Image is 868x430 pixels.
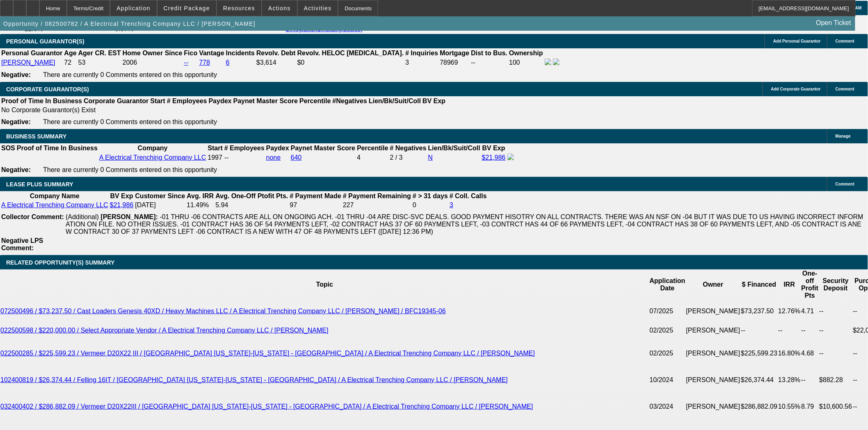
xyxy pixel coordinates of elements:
td: 11.49% [186,201,214,209]
b: # Employees [167,97,207,104]
b: Negative: [1,71,31,78]
span: 2006 [123,59,137,66]
b: Start [208,145,222,152]
td: [PERSON_NAME] [686,369,741,392]
b: Lien/Bk/Suit/Coll [369,97,421,104]
b: Paydex [266,145,289,152]
td: -- [819,300,852,323]
a: none [266,154,281,161]
td: No Corporate Guarantor(s) Exist [1,106,449,114]
b: Percentile [357,145,388,152]
td: 03/2024 [649,392,686,422]
b: # Payment Made [290,192,341,199]
a: $21,986 [482,154,506,161]
th: $ Financed [740,269,778,300]
b: Dist to Bus. [471,50,507,57]
span: Add Corporate Guarantor [771,87,821,91]
b: Fico [184,50,197,57]
b: BV Exp [423,97,445,104]
img: facebook-icon.png [545,59,551,65]
span: There are currently 0 Comments entered on this opportunity [43,71,217,78]
td: 02/2025 [649,338,686,369]
td: 5.94 [215,201,288,209]
td: 10.55% [778,392,801,422]
span: Opportunity / 082500782 / A Electrical Trenching Company LLC / [PERSON_NAME] [3,20,256,27]
td: $0 [297,58,404,67]
b: Incidents [226,50,255,57]
span: Actions [268,5,291,11]
th: Security Deposit [819,269,852,300]
b: Ager CR. EST [78,50,121,57]
span: PERSONAL GUARANTOR(S) [6,38,85,45]
a: 778 [199,59,210,66]
b: Paydex [209,97,232,104]
img: linkedin-icon.png [553,59,560,65]
span: (Additional) [66,213,99,220]
b: Paynet Master Score [291,145,355,152]
td: -- [801,323,819,338]
td: 72 [64,58,77,67]
td: 0 [412,201,448,209]
td: 4.71 [801,300,819,323]
div: 4 [357,154,388,161]
b: Vantage [199,50,224,57]
b: Negative: [1,166,31,173]
td: -- [778,323,801,338]
th: One-off Profit Pts [801,269,819,300]
img: facebook-icon.png [507,154,514,160]
td: $26,374.44 [740,369,778,392]
div: 2 / 3 [390,154,427,161]
td: $3,614 [256,58,296,67]
td: 78969 [439,58,470,67]
a: 032400402 / $286,882.09 / Vermeer D20X22III / [GEOGRAPHIC_DATA] [US_STATE]-[US_STATE] - [GEOGRAPH... [0,403,533,410]
td: $225,599.23 [740,338,778,369]
b: Company Name [30,192,80,199]
b: # Inquiries [405,50,438,57]
b: Avg. IRR [187,192,214,199]
a: 102400819 / $26,374.44 / Felling 16IT / [GEOGRAPHIC_DATA] [US_STATE]-[US_STATE] - [GEOGRAPHIC_DAT... [0,376,508,383]
td: -- [819,323,852,338]
td: -- [740,323,778,338]
button: Resources [217,0,261,16]
button: Application [110,0,156,16]
b: Lien/Bk/Suit/Coll [428,145,480,152]
a: A Electrical Trenching Company LLC [1,201,108,208]
td: [PERSON_NAME] [686,338,741,369]
b: Negative LPS Comment: [1,237,43,251]
td: -- [819,338,852,369]
th: Owner [686,269,741,300]
b: Collector Comment: [1,213,64,220]
td: [DATE] [135,201,185,209]
td: [PERSON_NAME] [686,323,741,338]
b: Company [138,145,168,152]
th: Proof of Time In Business [16,144,98,152]
b: Mortgage [440,50,469,57]
td: 97 [290,201,342,209]
b: Percentile [299,97,331,104]
b: Home Owner Since [123,50,183,57]
b: Negative: [1,118,31,125]
span: -- [224,154,229,161]
b: Customer Since [135,192,185,199]
td: -- [471,58,508,67]
a: 640 [291,154,302,161]
b: [PERSON_NAME]: [101,213,158,220]
td: [PERSON_NAME] [686,392,741,422]
td: [PERSON_NAME] [686,300,741,323]
td: 1997 [207,153,223,162]
b: Corporate Guarantor [84,97,148,104]
span: -01 THRU -06 CONTRACTS ARE ALL ON ONGOING ACH. -01 THRU -04 ARE DISC-SVC DEALS. GOOD PAYMENT HISO... [66,213,863,235]
span: Add Personal Guarantor [773,39,821,43]
button: Activities [298,0,338,16]
button: Actions [262,0,297,16]
b: Paynet Master Score [233,97,298,104]
td: 12.76% [778,300,801,323]
td: 07/2025 [649,300,686,323]
b: # Payment Remaining [343,192,411,199]
span: Comment [836,182,854,186]
span: Resources [223,5,255,11]
b: # Negatives [390,145,427,152]
a: $21,986 [110,201,134,208]
td: -- [801,369,819,392]
th: IRR [778,269,801,300]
